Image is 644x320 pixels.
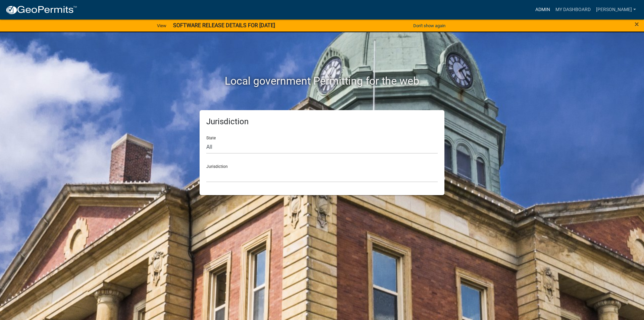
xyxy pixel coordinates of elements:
[533,3,553,16] a: Admin
[553,3,593,16] a: My Dashboard
[411,20,448,31] button: Don't show again
[206,117,438,127] h5: Jurisdiction
[593,3,639,16] a: [PERSON_NAME]
[635,20,639,28] button: Close
[173,22,275,29] strong: SOFTWARE RELEASE DETAILS FOR [DATE]
[136,75,508,87] h2: Local government Permitting for the web
[635,19,639,29] span: ×
[154,20,169,31] a: View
